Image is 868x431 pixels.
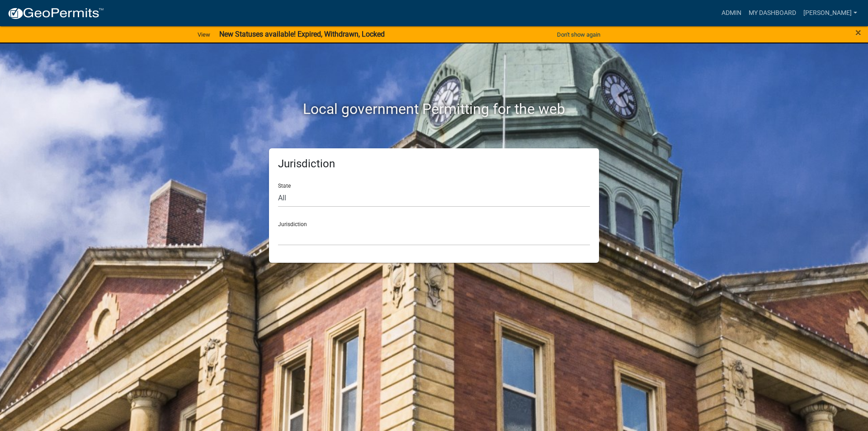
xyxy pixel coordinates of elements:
[183,100,685,118] h2: Local government Permitting for the web
[553,27,604,42] button: Don't show again
[718,5,745,22] a: Admin
[855,26,861,39] span: ×
[194,27,214,42] a: View
[800,5,861,22] a: [PERSON_NAME]
[855,27,861,38] button: Close
[745,5,800,22] a: My Dashboard
[278,157,590,171] h5: Jurisdiction
[219,30,385,38] strong: New Statuses available! Expired, Withdrawn, Locked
